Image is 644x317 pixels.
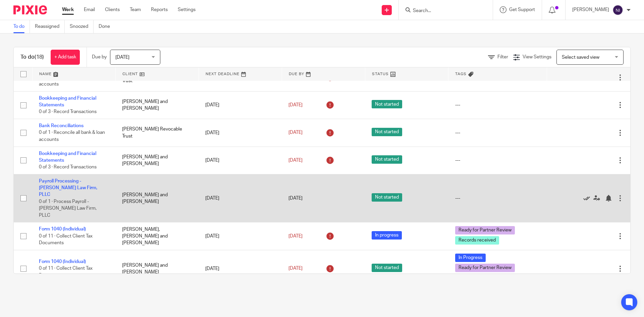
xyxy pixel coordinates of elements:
[39,123,84,128] a: Bank Reconciliations
[199,174,282,222] td: [DATE]
[115,222,199,250] td: [PERSON_NAME], [PERSON_NAME] and [PERSON_NAME]
[372,264,402,272] span: Not started
[151,6,168,13] a: Reports
[455,264,515,272] span: Ready for Partner Review
[84,6,95,13] a: Email
[39,199,97,218] span: 0 of 1 · Process Payroll - [PERSON_NAME] Law Firm, PLLC
[455,72,467,76] span: Tags
[39,130,105,142] span: 0 of 1 · Reconcile all bank & loan accounts
[13,5,47,14] img: Pixie
[39,75,105,87] span: 0 of 1 · Reconcile all bank & loan accounts
[35,54,44,60] span: (18)
[372,193,402,202] span: Not started
[199,250,282,287] td: [DATE]
[523,55,551,59] span: View Settings
[455,226,515,234] span: Ready for Partner Review
[372,100,402,108] span: Not started
[455,254,486,262] span: In Progress
[372,155,402,164] span: Not started
[455,195,540,202] div: ---
[13,20,30,33] a: To do
[115,119,199,147] td: [PERSON_NAME] Revocable Trust
[39,259,86,264] a: Form 1040 (Individual)
[115,174,199,222] td: [PERSON_NAME] and [PERSON_NAME]
[39,165,97,169] span: 0 of 3 · Record Transactions
[199,222,282,250] td: [DATE]
[455,157,540,164] div: ---
[199,91,282,119] td: [DATE]
[39,151,96,163] a: Bookkeeping and Financial Statements
[39,266,93,278] span: 0 of 11 · Collect Client Tax Documents
[572,6,609,13] p: [PERSON_NAME]
[288,196,303,201] span: [DATE]
[509,7,535,12] span: Get Support
[39,110,97,114] span: 0 of 3 · Record Transactions
[199,119,282,147] td: [DATE]
[612,5,623,15] img: svg%3E
[115,91,199,119] td: [PERSON_NAME] and [PERSON_NAME]
[51,50,80,65] a: + Add task
[288,130,303,135] span: [DATE]
[497,55,508,59] span: Filter
[92,54,107,60] p: Due by
[130,6,141,13] a: Team
[39,234,93,246] span: 0 of 11 · Collect Client Tax Documents
[62,6,74,13] a: Work
[178,6,196,13] a: Settings
[20,54,44,61] h1: To do
[115,250,199,287] td: [PERSON_NAME] and [PERSON_NAME]
[35,20,65,33] a: Reassigned
[288,234,303,239] span: [DATE]
[455,129,540,136] div: ---
[583,195,593,202] a: Mark as done
[70,20,94,33] a: Snoozed
[288,158,303,163] span: [DATE]
[39,179,97,197] a: Payroll Processing - [PERSON_NAME] Law Firm, PLLC
[99,20,115,33] a: Done
[39,96,96,107] a: Bookkeeping and Financial Statements
[288,266,303,271] span: [DATE]
[39,227,86,231] a: Form 1040 (Individual)
[455,236,499,245] span: Records received
[372,128,402,136] span: Not started
[115,147,199,174] td: [PERSON_NAME] and [PERSON_NAME]
[288,103,303,107] span: [DATE]
[199,147,282,174] td: [DATE]
[455,102,540,108] div: ---
[372,231,402,240] span: In progress
[412,8,473,14] input: Search
[115,55,129,60] span: [DATE]
[105,6,120,13] a: Clients
[562,55,599,60] span: Select saved view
